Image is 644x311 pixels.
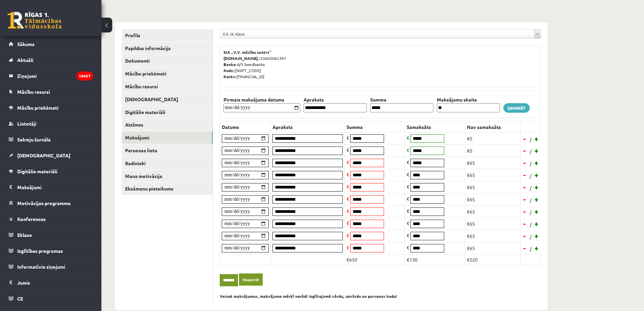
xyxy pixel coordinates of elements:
span: Jumis [17,280,30,286]
a: + [533,219,540,229]
td: €0 [465,145,521,157]
span: Mācību resursi [17,89,50,95]
span: € [347,135,349,141]
a: - [521,231,528,241]
a: [DEMOGRAPHIC_DATA] [122,93,213,106]
span: € [407,208,409,214]
span: Sākums [17,41,34,47]
span: € [347,159,349,165]
td: €65 [465,193,521,205]
a: Eksportēt [239,273,263,286]
a: Jumis [9,275,93,290]
span: / [529,209,532,216]
span: € [347,183,349,190]
a: Izglītības programas [9,243,93,259]
p: 53603062391 A/S Swedbanka [SWIFT_CODE] [FINANCIAL_ID] [223,49,537,80]
span: Digitālie materiāli [17,168,57,174]
a: Eklase [9,227,93,243]
td: €65 [465,230,521,242]
a: Mācību priekšmeti [9,100,93,115]
span: Izglītības programas [17,248,63,254]
a: + [533,158,540,168]
span: / [529,233,532,240]
a: - [521,158,528,168]
span: / [529,148,532,155]
span: € [407,159,409,165]
b: SIA „V.V. mācību centrs” [223,49,272,55]
a: - [521,243,528,253]
td: €0 [465,132,521,145]
span: € [407,171,409,177]
span: Sekmju žurnāls [17,136,51,142]
span: / [529,245,532,252]
b: Banka: [223,62,237,67]
td: €65 [465,169,521,181]
span: [DEMOGRAPHIC_DATA] [17,152,70,158]
span: € [407,135,409,141]
span: 9.b JK klase [223,29,532,38]
th: Apraksts [271,121,345,132]
a: - [521,182,528,192]
td: €520 [465,254,521,265]
th: Pirmais maksājuma datums [222,96,302,103]
a: Ģenerēt [503,103,530,113]
a: - [521,219,528,229]
span: € [347,220,349,226]
td: €650 [345,254,405,265]
a: Informatīvie ziņojumi [9,259,93,274]
a: Digitālie materiāli [9,163,93,179]
a: + [533,194,540,204]
b: Kods: [223,68,234,73]
span: € [347,244,349,250]
a: Konferences [9,211,93,227]
span: Eklase [17,232,32,238]
a: + [533,231,540,241]
td: €65 [465,205,521,218]
span: € [347,147,349,153]
a: + [533,146,540,156]
a: 9.b JK klase [220,29,541,38]
th: Nav samaksāts [465,121,521,132]
td: €65 [465,242,521,254]
td: €65 [465,157,521,169]
a: Maksājumi [9,179,93,195]
a: Profils [122,29,213,42]
a: - [521,206,528,217]
a: Radinieki [122,157,213,170]
span: € [407,147,409,153]
a: Mācību resursi [9,84,93,99]
span: € [347,208,349,214]
a: Maksājumi [122,131,213,144]
span: / [529,184,532,192]
a: Sekmju žurnāls [9,132,93,147]
span: / [529,197,532,204]
span: Informatīvie ziņojumi [17,264,65,270]
b: Konts: [223,74,236,79]
td: €130 [405,254,465,265]
a: CE [9,291,93,306]
a: + [533,170,540,180]
span: / [529,160,532,167]
a: Atzīmes [122,118,213,131]
a: Rīgas 1. Tālmācības vidusskola [7,12,62,29]
i: 16437 [76,71,93,81]
a: Lietotāji [9,116,93,131]
a: + [533,182,540,192]
span: Mācību priekšmeti [17,105,58,111]
span: CE [17,295,23,302]
th: Summa [368,96,435,103]
a: Mācību priekšmeti [122,67,213,80]
span: Konferences [17,216,46,222]
span: € [407,196,409,202]
a: - [521,146,528,156]
legend: Ziņojumi [17,68,93,84]
a: - [521,134,528,144]
span: / [529,221,532,228]
span: € [347,171,349,177]
th: Samaksāts [405,121,465,132]
b: Veicot maksājumus, maksājuma mērķī norādi izglītojamā vārdu, uzvārdu un personas kodu! [220,293,397,299]
span: Aktuāli [17,57,33,63]
a: Mana motivācija [122,170,213,182]
td: €65 [465,218,521,230]
a: Eksāmenu pieteikums [122,182,213,195]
